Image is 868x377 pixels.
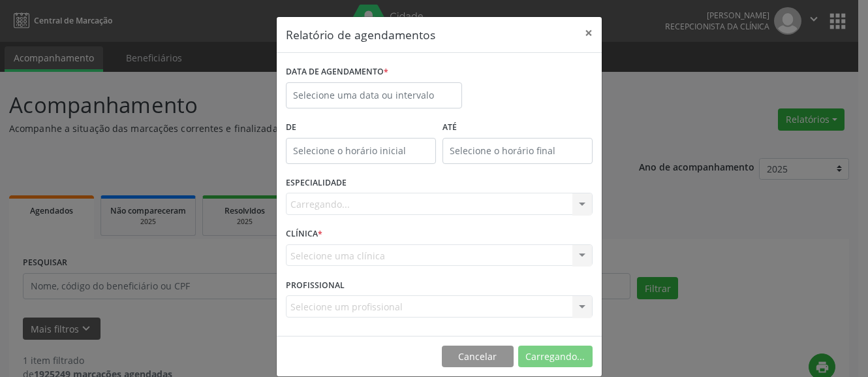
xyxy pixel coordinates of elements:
h5: Relatório de agendamentos [286,26,435,43]
label: ESPECIALIDADE [286,173,347,193]
button: Close [576,17,602,49]
label: PROFISSIONAL [286,275,345,295]
label: CLÍNICA [286,224,322,244]
label: DATA DE AGENDAMENTO [286,62,388,82]
input: Selecione uma data ou intervalo [286,82,462,108]
input: Selecione o horário final [442,138,593,164]
button: Carregando... [518,346,593,368]
button: Cancelar [442,346,514,368]
label: De [286,118,436,138]
label: ATÉ [442,118,593,138]
input: Selecione o horário inicial [286,138,436,164]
